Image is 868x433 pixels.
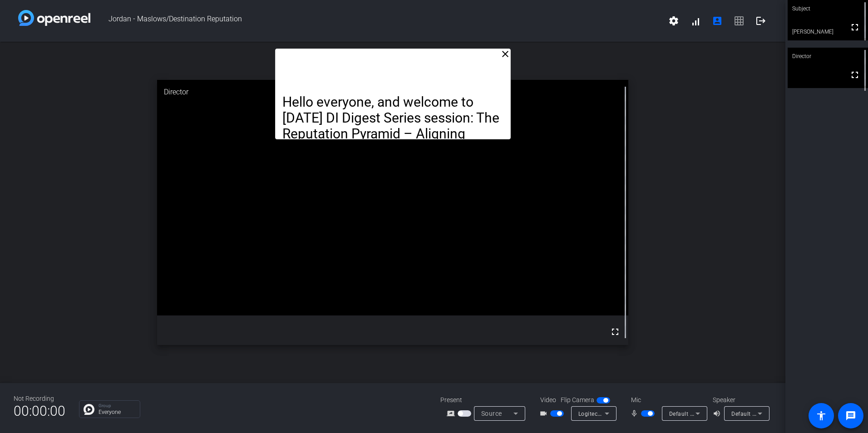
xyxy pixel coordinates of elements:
[500,49,511,59] mat-icon: close
[630,408,641,419] mat-icon: mic_none
[622,395,713,405] div: Mic
[713,395,767,405] div: Speaker
[18,10,90,26] img: white-gradient.svg
[84,404,94,415] img: Chat Icon
[540,395,556,405] span: Video
[440,395,531,405] div: Present
[578,410,649,417] span: Logitech BRIO (046d:085e)
[282,94,503,173] p: Hello everyone, and welcome to [DATE] DI Digest Series session: The Reputation Pyramid – Aligning...
[539,408,550,419] mat-icon: videocam_outline
[99,403,135,408] p: Group
[561,395,594,405] span: Flip Camera
[447,408,458,419] mat-icon: screen_share_outline
[157,80,628,104] div: Director
[481,410,502,417] span: Source
[669,410,767,417] span: Default - Microphone (Logitech BRIO)
[14,400,65,422] span: 00:00:00
[845,410,856,421] mat-icon: message
[849,69,860,80] mat-icon: fullscreen
[90,10,663,32] span: Jordan - Maslows/Destination Reputation
[816,410,827,421] mat-icon: accessibility
[610,326,621,337] mat-icon: fullscreen
[14,394,65,403] div: Not Recording
[712,15,723,26] mat-icon: account_box
[755,15,766,26] mat-icon: logout
[849,22,860,33] mat-icon: fullscreen
[99,409,135,415] p: Everyone
[788,48,868,65] div: Director
[713,408,724,419] mat-icon: volume_up
[668,15,679,26] mat-icon: settings
[685,10,706,32] button: signal_cellular_alt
